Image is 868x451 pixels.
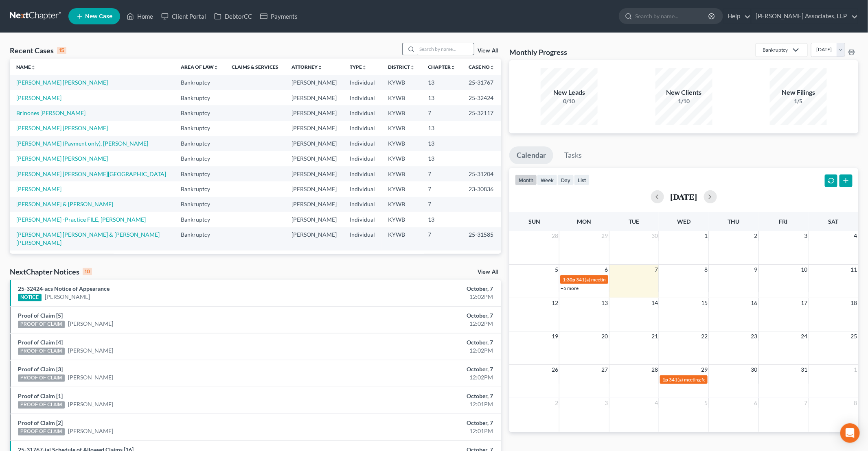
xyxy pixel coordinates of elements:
[68,427,113,435] a: [PERSON_NAME]
[700,331,708,341] span: 22
[381,251,421,266] td: KYWB
[285,227,343,251] td: [PERSON_NAME]
[800,365,808,375] span: 31
[381,181,421,196] td: KYWB
[700,298,708,308] span: 15
[421,181,462,196] td: 7
[754,231,758,241] span: 2
[669,377,747,383] span: 341(a) meeting for [PERSON_NAME]
[509,146,553,164] a: Calendar
[16,200,113,207] a: [PERSON_NAME] & [PERSON_NAME]
[343,151,381,166] td: Individual
[16,155,108,162] a: [PERSON_NAME] [PERSON_NAME]
[728,218,740,225] span: Thu
[763,46,788,53] div: Bankruptcy
[68,346,113,355] a: [PERSON_NAME]
[604,398,609,408] span: 3
[16,185,61,192] a: [PERSON_NAME]
[700,365,708,375] span: 29
[350,64,367,70] a: Typeunfold_more
[174,75,225,90] td: Bankruptcy
[850,265,858,275] span: 11
[563,277,575,283] span: 1:30p
[343,105,381,120] td: Individual
[318,65,322,70] i: unfold_more
[381,151,421,166] td: KYWB
[421,251,462,266] td: 7
[478,48,498,54] a: View All
[850,298,858,308] span: 18
[662,377,668,383] span: 1p
[601,331,609,341] span: 20
[704,398,708,408] span: 5
[651,331,659,341] span: 21
[343,90,381,105] td: Individual
[853,398,858,408] span: 8
[214,65,219,70] i: unfold_more
[462,166,501,181] td: 25-31204
[677,218,690,225] span: Wed
[340,293,493,301] div: 12:02PM
[469,64,495,70] a: Case Nounfold_more
[343,212,381,227] td: Individual
[256,9,302,24] a: Payments
[421,197,462,212] td: 7
[803,398,808,408] span: 7
[174,227,225,251] td: Bankruptcy
[181,64,219,70] a: Area of Lawunfold_more
[343,121,381,136] td: Individual
[18,339,63,346] a: Proof of Claim [4]
[853,365,858,375] span: 1
[340,346,493,355] div: 12:02PM
[509,47,567,57] h3: Monthly Progress
[381,227,421,251] td: KYWB
[421,227,462,251] td: 7
[10,267,92,277] div: NextChapter Notices
[340,365,493,373] div: October, 7
[174,181,225,196] td: Bankruptcy
[541,88,598,97] div: New Leads
[16,216,146,223] a: [PERSON_NAME] -Practice FILE, [PERSON_NAME]
[285,136,343,151] td: [PERSON_NAME]
[800,265,808,275] span: 10
[343,251,381,266] td: Individual
[68,373,113,381] a: [PERSON_NAME]
[16,170,166,177] a: [PERSON_NAME] [PERSON_NAME][GEOGRAPHIC_DATA]
[853,231,858,241] span: 4
[551,365,559,375] span: 26
[601,298,609,308] span: 13
[18,321,65,328] div: PROOF OF CLAIM
[554,398,559,408] span: 2
[635,9,710,24] input: Search by name...
[671,192,697,201] h2: [DATE]
[157,9,210,24] a: Client Portal
[210,9,256,24] a: DebtorCC
[850,331,858,341] span: 25
[343,75,381,90] td: Individual
[18,428,65,436] div: PROOF OF CLAIM
[343,197,381,212] td: Individual
[174,90,225,105] td: Bankruptcy
[18,285,110,292] a: 25-32424-acs Notice of Appearance
[18,401,65,409] div: PROOF OF CLAIM
[285,75,343,90] td: [PERSON_NAME]
[421,105,462,120] td: 7
[651,365,659,375] span: 28
[174,251,225,266] td: Bankruptcy
[174,105,225,120] td: Bankruptcy
[381,75,421,90] td: KYWB
[292,64,322,70] a: Attorneyunfold_more
[704,265,708,275] span: 8
[541,97,598,105] div: 0/10
[381,121,421,136] td: KYWB
[68,400,113,408] a: [PERSON_NAME]
[421,136,462,151] td: 13
[31,65,36,70] i: unfold_more
[16,79,108,86] a: [PERSON_NAME] [PERSON_NAME]
[123,9,157,24] a: Home
[285,212,343,227] td: [PERSON_NAME]
[10,46,66,55] div: Recent Cases
[16,140,148,147] a: [PERSON_NAME] (Payment only), [PERSON_NAME]
[601,365,609,375] span: 27
[174,121,225,136] td: Bankruptcy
